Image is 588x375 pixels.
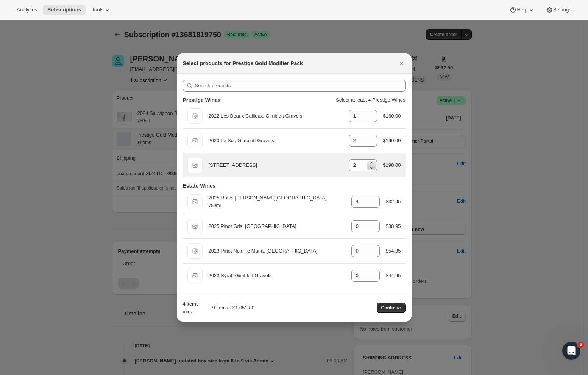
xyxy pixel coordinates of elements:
[209,203,221,208] small: 750ml
[43,5,86,15] button: Subscriptions
[183,60,303,67] h2: Select products for Prestige Gold Modifier Pack
[209,137,343,144] div: 2023 Le Sol, Gimblett Gravels
[386,247,401,255] div: $54.95
[383,162,401,169] div: $190.00
[87,5,115,15] button: Tools
[47,7,81,13] span: Subscriptions
[209,162,343,169] div: [STREET_ADDRESS]
[517,7,527,13] span: Help
[562,342,580,360] iframe: Intercom live chat
[377,303,406,313] button: Continue
[209,223,345,230] div: 2025 Pinot Gris, [GEOGRAPHIC_DATA]
[209,247,345,255] div: 2023 Pinot Noir, Te Muna, [GEOGRAPHIC_DATA]
[183,300,201,315] div: 4 items min.
[541,5,576,15] button: Settings
[336,96,406,104] p: Select at least 4 Prestige Wines
[183,96,221,104] h3: Prestige Wines
[209,272,345,279] div: 2023 Syrah Gimblett Gravels
[209,112,343,120] div: 2022 Les Beaux Cailloux, Gimblett Gravels
[386,198,401,206] div: $32.95
[183,182,216,190] h3: Estate Wines
[17,7,37,13] span: Analytics
[505,5,539,15] button: Help
[204,304,254,312] div: 9 items - $1,051.80
[92,7,103,13] span: Tools
[383,137,401,144] div: $190.00
[553,7,571,13] span: Settings
[578,342,584,348] span: 5
[195,80,406,92] input: Search products
[383,112,401,120] div: $160.00
[12,5,41,15] button: Analytics
[386,223,401,230] div: $38.95
[209,194,345,202] div: 2025 Rosé, [PERSON_NAME][GEOGRAPHIC_DATA]
[381,305,401,311] span: Continue
[386,272,401,279] div: $44.95
[396,58,407,69] button: Close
